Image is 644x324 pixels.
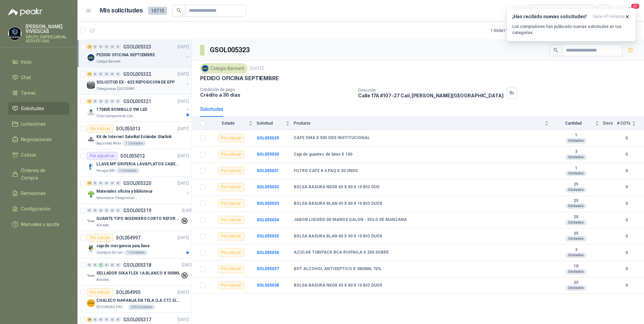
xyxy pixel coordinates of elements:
a: 13 0 0 0 0 0 GSOL005322[DATE] Company LogoSOLICITUD EX - 632 REPOSICION DE EPPOleaginosas [GEOGRA... [87,70,190,92]
div: 0 [116,181,121,186]
img: Company Logo [201,65,209,72]
p: [DATE] [178,235,189,241]
p: SEGURIDAD PROVISER LTDA [96,304,127,310]
img: Company Logo [87,217,95,225]
img: Company Logo [87,299,95,307]
th: Solicitud [257,117,294,130]
a: 0 0 0 0 0 0 GSOL005319[DATE] Company LogoGUANTE TIPO INGENIERO CORTO REFORZADOAlmatec [87,206,195,228]
b: SOL055038 [257,283,279,288]
div: 0 [104,99,109,104]
div: Unidades [566,269,586,274]
p: SOL055013 [116,126,140,131]
p: [DATE] [178,44,189,50]
a: SOL055037 [257,266,279,271]
a: Inicio [8,56,69,68]
p: Condición de pago [200,87,353,92]
div: 0 [110,317,115,322]
div: Por adjudicar [87,152,118,160]
p: [DATE] [182,207,193,214]
p: Perugia SAS [96,168,115,173]
div: 0 [98,208,103,213]
b: CAFE OMA X 500 GRS INSTITUCIONAL [294,135,370,141]
a: SOL055031 [257,168,279,173]
img: Company Logo [87,54,95,62]
div: 0 [104,317,109,322]
div: Por cotizar [87,234,113,242]
div: 0 [116,72,121,76]
p: GSOL005318 [123,263,151,267]
div: 0 [110,72,115,76]
a: SOL055030 [257,152,279,157]
b: 1 [553,166,599,171]
div: 26 [87,317,92,322]
div: 0 [93,72,98,76]
div: 0 [93,208,98,213]
div: 1 [98,263,103,267]
b: BOLSA BASURA BLAN 45 X 60 X 10 BIO DUOX [294,201,382,206]
p: Materiales oficina y biblioteca [96,188,152,195]
span: Cotizar [21,151,36,159]
div: Por cotizar [218,199,244,207]
p: GSOL005323 [123,44,151,49]
b: SOL055033 [257,201,279,206]
a: Por cotizarSOL055013[DATE] Company LogoKit de Internet Satelital Estándar StarlinkSeguridad Atlas... [77,122,192,149]
div: 1 Unidades [123,141,146,146]
span: Inicio [21,58,32,66]
div: 0 [104,263,109,267]
div: Unidades [566,253,586,258]
span: Solicitudes [21,105,44,112]
p: GSOL005320 [123,181,151,186]
h3: ¡Has recibido nuevas solicitudes! [512,14,590,20]
a: Remisiones [8,187,69,200]
div: Unidades [566,203,586,209]
div: Unidades [566,285,586,291]
p: [DATE] [182,262,193,268]
b: 20 [553,215,599,220]
p: [DATE] [178,317,189,323]
b: 3 [553,149,599,155]
img: Company Logo [87,81,95,89]
a: SOL055032 [257,185,279,189]
a: SOL055034 [257,218,279,222]
div: Por cotizar [218,151,244,159]
th: Producto [294,117,553,130]
a: Negociaciones [8,133,69,146]
span: Configuración [21,205,51,213]
span: hace 47 minutos [593,14,625,20]
a: 10 0 0 0 0 0 GSOL005323[DATE] Company LogoPEDIDO OFICINA SEPTIEMBREColegio Bennett [87,43,190,64]
div: Por cotizar [218,134,244,142]
div: 0 [110,208,115,213]
div: 13 [87,72,92,76]
span: search [553,48,558,53]
b: 0 [617,217,636,223]
p: GUANTE TIPO INGENIERO CORTO REFORZADO [96,216,180,222]
p: [DATE] [178,98,189,105]
a: SOL055029 [257,136,279,140]
button: ¡Has recibido nuevas solicitudes!hace 47 minutos Los compradores han publicado nuevas solicitudes... [507,8,636,41]
b: 25 [553,198,599,204]
a: Órdenes de Compra [8,164,69,184]
div: 0 [110,44,115,49]
div: 0 [87,263,92,267]
h1: Mis solicitudes [100,6,143,15]
div: Unidades [566,138,586,143]
a: Licitaciones [8,118,69,130]
span: Órdenes de Compra [21,167,63,182]
th: Estado [210,117,257,130]
div: 0 [87,208,92,213]
div: Solicitudes [200,105,223,113]
div: Por cotizar [218,183,244,191]
p: [PERSON_NAME] VIVIESCAS [26,24,69,34]
b: BOLSA BASURA NEGR 65 X 90 X 10 BIO DUO [294,185,380,190]
b: BOT ALCOHOL ANTISEPTICO X 3800ML 70% [294,266,381,272]
p: Colegio Bennett [96,59,120,64]
div: Por cotizar [218,216,244,224]
a: Por adjudicarSOL055012[DATE] Company LogoLLAVE MP GRIFERIA LAVAPLATOS CABEZA EXTRAIBLEPerugia SAS... [77,149,192,176]
span: Negociaciones [21,136,52,143]
a: Solicitudes [8,102,69,115]
div: Colegio Bennett [200,63,248,73]
div: 0 [110,181,115,186]
div: Por cotizar [218,281,244,289]
div: 1 Unidades [124,250,148,255]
